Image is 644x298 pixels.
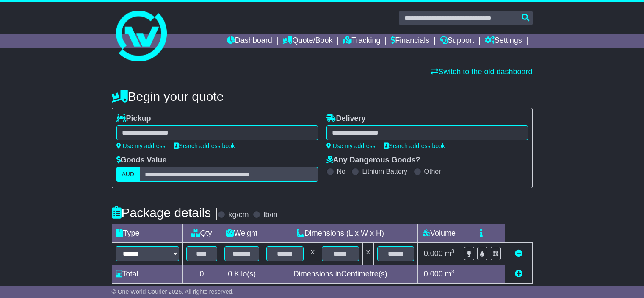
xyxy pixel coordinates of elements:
a: Support [440,34,474,48]
td: Volume [418,224,460,243]
td: Qty [182,224,221,243]
sup: 3 [451,248,455,254]
a: Use my address [116,142,166,149]
a: Switch to the old dashboard [431,67,532,76]
span: m [445,270,455,278]
a: Add new item [515,270,522,278]
label: Goods Value [116,156,167,165]
span: m [445,249,455,258]
label: kg/cm [228,210,249,220]
td: Weight [221,224,263,243]
td: Total [112,265,182,284]
a: Search address book [174,142,235,149]
td: Dimensions in Centimetre(s) [263,265,418,284]
td: 0 [182,265,221,284]
td: Dimensions (L x W x H) [263,224,418,243]
a: Quote/Book [282,34,332,48]
a: Search address book [384,142,445,149]
span: 0.000 [424,270,443,278]
label: Other [424,167,441,175]
label: AUD [116,167,140,182]
span: © One World Courier 2025. All rights reserved. [112,288,234,295]
h4: Package details | [112,206,218,220]
a: Financials [391,34,429,48]
sup: 3 [451,268,455,275]
td: x [307,243,318,265]
label: Lithium Battery [362,167,407,175]
span: 0 [228,270,232,278]
label: Pickup [116,114,151,123]
label: Any Dangerous Goods? [326,156,420,165]
a: Remove this item [515,249,522,258]
label: lb/in [263,210,277,220]
span: 0.000 [424,249,443,258]
td: Kilo(s) [221,265,263,284]
td: Type [112,224,182,243]
h4: Begin your quote [112,89,533,103]
a: Settings [485,34,522,48]
label: Delivery [326,114,366,123]
a: Use my address [326,142,376,149]
a: Tracking [343,34,380,48]
td: x [362,243,373,265]
a: Dashboard [227,34,272,48]
label: No [337,167,345,175]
